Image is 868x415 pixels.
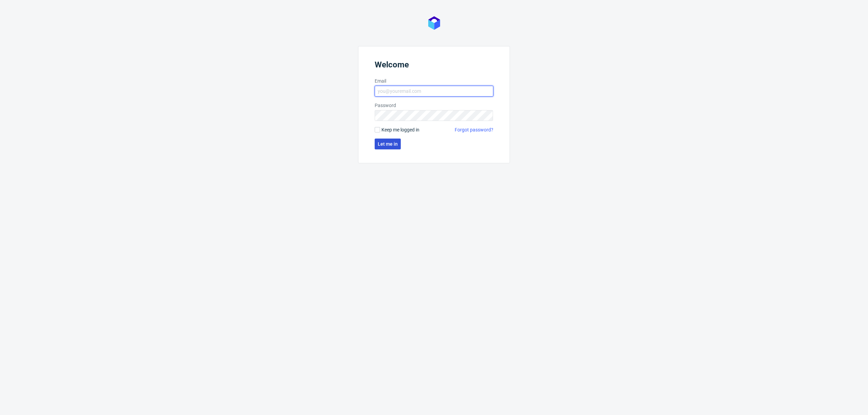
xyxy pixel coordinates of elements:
label: Password [375,102,493,109]
span: Keep me logged in [381,126,419,133]
button: Let me in [375,139,401,149]
label: Email [375,78,493,84]
header: Welcome [375,60,493,72]
input: you@youremail.com [375,86,493,97]
span: Let me in [378,142,398,146]
a: Forgot password? [455,126,493,133]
